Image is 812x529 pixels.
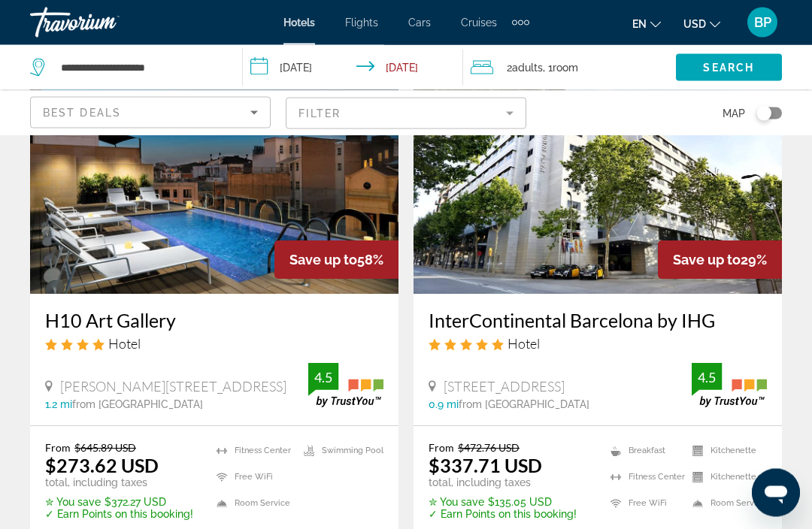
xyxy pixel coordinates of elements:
p: $372.27 USD [45,497,193,509]
li: Room Service [685,494,767,513]
span: Room [553,62,578,74]
div: 5 star Hotel [429,336,767,352]
span: Map [723,103,745,124]
mat-select: Sort by [43,104,258,122]
span: Save up to [289,252,357,268]
p: ✓ Earn Points on this booking! [45,509,193,521]
del: $645.89 USD [74,442,136,455]
li: Free WiFi [603,494,685,513]
button: Filter [286,97,526,130]
span: Hotel [108,336,141,352]
span: [PERSON_NAME][STREET_ADDRESS] [60,379,286,395]
span: Adults [512,62,543,74]
li: Breakfast [603,442,685,461]
div: 4.5 [308,369,338,387]
img: Hotel image [30,54,398,295]
span: 0.9 mi [429,399,459,411]
del: $472.76 USD [458,442,520,455]
p: total, including taxes [429,477,577,489]
img: trustyou-badge.svg [308,364,383,408]
iframe: Button to launch messaging window [752,469,800,517]
li: Room Service [209,494,296,513]
ins: $337.71 USD [429,455,542,477]
img: Hotel image [414,54,782,295]
span: USD [683,18,706,30]
span: [STREET_ADDRESS] [444,379,565,395]
a: Travorium [30,3,180,42]
li: Fitness Center [209,442,296,461]
img: trustyou-badge.svg [692,364,767,408]
button: Check-in date: Dec 17, 2025 Check-out date: Dec 19, 2025 [243,45,463,90]
li: Swimming Pool [296,442,383,461]
li: Fitness Center [603,468,685,487]
div: 4.5 [692,369,722,387]
span: ✮ You save [429,497,484,509]
span: Best Deals [43,107,121,119]
li: Kitchenette [685,442,767,461]
button: Search [676,54,782,81]
span: from [GEOGRAPHIC_DATA] [459,399,589,411]
span: BP [754,15,771,30]
div: 29% [658,241,782,280]
span: Save up to [673,252,741,268]
a: InterContinental Barcelona by IHG [429,310,767,332]
span: from [GEOGRAPHIC_DATA] [72,399,203,411]
span: From [429,442,454,455]
span: , 1 [543,57,578,78]
li: Free WiFi [209,468,296,487]
div: 58% [274,241,398,280]
p: $135.05 USD [429,497,577,509]
span: ✮ You save [45,497,101,509]
a: Hotels [283,17,315,29]
button: Extra navigation items [512,11,529,35]
a: H10 Art Gallery [45,310,383,332]
button: Toggle map [745,107,782,120]
button: User Menu [743,7,782,38]
a: Cars [408,17,431,29]
span: 1.2 mi [45,399,72,411]
div: 4 star Hotel [45,336,383,352]
span: en [632,18,647,30]
ins: $273.62 USD [45,455,159,477]
li: Kitchenette [685,468,767,487]
a: Flights [345,17,378,29]
span: Hotel [507,336,540,352]
p: total, including taxes [45,477,193,489]
span: Search [703,62,754,74]
button: Change language [632,13,661,35]
button: Change currency [683,13,720,35]
span: 2 [507,57,543,78]
a: Cruises [461,17,497,29]
p: ✓ Earn Points on this booking! [429,509,577,521]
span: From [45,442,71,455]
button: Travelers: 2 adults, 0 children [463,45,676,90]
